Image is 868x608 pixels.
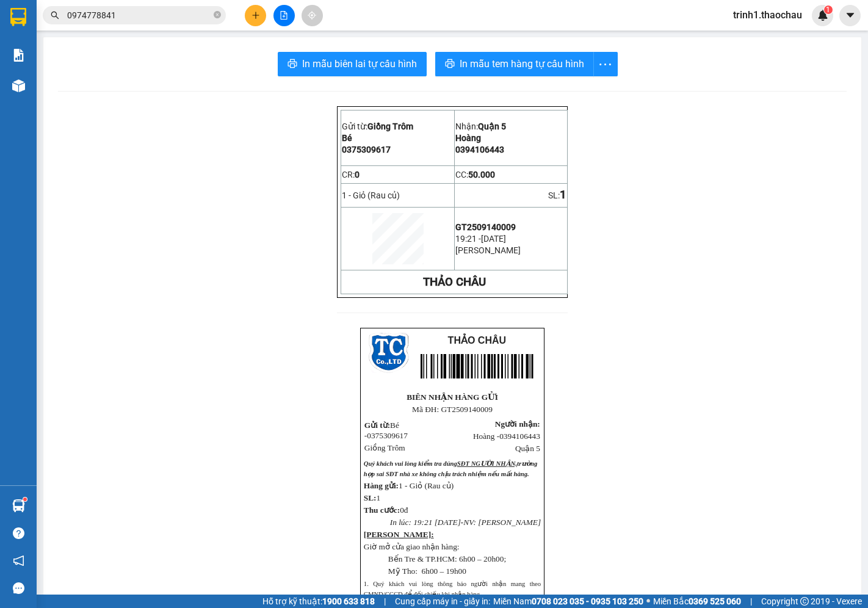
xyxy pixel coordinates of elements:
strong: Hàng gửi: [364,481,399,490]
span: 0375309617 [367,431,408,440]
span: caret-down [845,10,856,21]
span: 1. Quý khách vui lòng thông báo người nhận mang theo CMND/CCCD để đối chiếu khi nhận ha... [364,581,541,598]
span: message [13,582,24,594]
span: 50.000 [468,170,495,179]
span: notification [13,555,24,566]
span: Gửi từ: [364,421,390,430]
span: Mỹ Tho: 6h00 – 19h00 [388,566,466,576]
span: Quận 5 [515,444,540,453]
span: close-circle [214,11,221,18]
span: | [750,595,752,608]
span: Thu cước: [364,505,400,515]
span: more [594,57,617,72]
span: | [384,595,386,608]
span: Cung cấp máy in - giấy in: [395,595,490,608]
span: question-circle [13,527,24,539]
button: aim [302,5,323,26]
strong: 0369 525 060 [689,596,741,606]
td: CR: [341,165,455,184]
img: warehouse-icon [12,79,25,92]
span: Mã ĐH: GT2509140009 [412,405,493,414]
span: In lúc: 19:21 [390,518,433,527]
img: icon-new-feature [817,10,828,21]
p: Gửi từ: [342,121,454,131]
button: plus [245,5,266,26]
span: THẢO CHÂU [448,335,506,346]
span: Miền Nam [493,595,643,608]
span: Hỗ trợ kỹ thuật: [262,595,375,608]
strong: [PERSON_NAME]: [364,530,434,539]
img: warehouse-icon [12,499,25,512]
span: Quận 5 [478,121,506,131]
span: Bé [342,133,352,143]
span: In mẫu tem hàng tự cấu hình [460,56,584,71]
strong: 1900 633 818 [322,596,375,606]
span: Người nhận: [495,419,540,429]
span: printer [288,59,297,70]
img: solution-icon [12,49,25,62]
td: CC: [455,165,568,184]
span: 0394106443 [499,432,540,441]
span: aim [308,11,316,20]
span: [DATE] [481,234,506,244]
span: - [461,518,463,527]
span: Miền Bắc [653,595,741,608]
span: copyright [800,597,809,606]
span: [PERSON_NAME] [455,245,521,255]
sup: 1 [23,498,27,501]
strong: 0708 023 035 - 0935 103 250 [532,596,643,606]
span: ⚪️ [646,599,650,604]
span: search [51,11,59,20]
span: Bé - [364,421,408,440]
span: 0đ [400,505,408,515]
span: NV: [PERSON_NAME] [463,518,541,527]
span: plus [251,11,260,20]
span: [DATE] [435,518,461,527]
span: SL: [548,190,560,200]
button: printerIn mẫu biên lai tự cấu hình [278,52,427,76]
span: file-add [280,11,288,20]
span: SĐT NGƯỜI NHẬN, [457,460,517,467]
span: 1 [377,493,381,502]
span: Quý khách vui lòng kiểm tra đúng trường hợp sai SĐT nhà xe không chịu trách nhiệm nếu... [364,460,537,477]
button: caret-down [839,5,861,26]
span: Giồng Trôm [364,443,405,452]
span: Hoàng - [473,432,540,441]
sup: 1 [824,5,833,14]
button: printerIn mẫu tem hàng tự cấu hình [435,52,594,76]
span: printer [445,59,455,70]
span: Giờ mở cửa giao nhận hàng: [364,542,460,551]
span: In mẫu biên lai tự cấu hình [302,56,417,71]
span: trinh1.thaochau [723,7,812,23]
span: SL: [364,493,377,502]
span: 1 [560,188,566,201]
button: file-add [273,5,295,26]
img: logo-vxr [10,8,26,26]
p: Nhận: [455,121,566,131]
span: 0394106443 [455,145,504,154]
span: close-circle [214,10,221,21]
span: Hoàng [455,133,481,143]
span: 1 [826,5,830,14]
span: Giồng Trôm [367,121,413,131]
span: GT2509140009 [455,222,516,232]
span: 1 - Giỏ (Rau củ) [342,190,400,200]
span: 1 - Giỏ (Rau củ) [399,481,454,490]
img: logo [369,333,409,373]
span: Bến Tre & TP.HCM: 6h00 – 20h00; [388,554,506,563]
strong: BIÊN NHẬN HÀNG GỬI [407,393,498,402]
span: 0375309617 [342,145,391,154]
strong: THẢO CHÂU [423,275,486,289]
button: more [593,52,618,76]
span: 0 [355,170,360,179]
span: 19:21 - [455,234,481,244]
input: Tìm tên, số ĐT hoặc mã đơn [67,9,211,22]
